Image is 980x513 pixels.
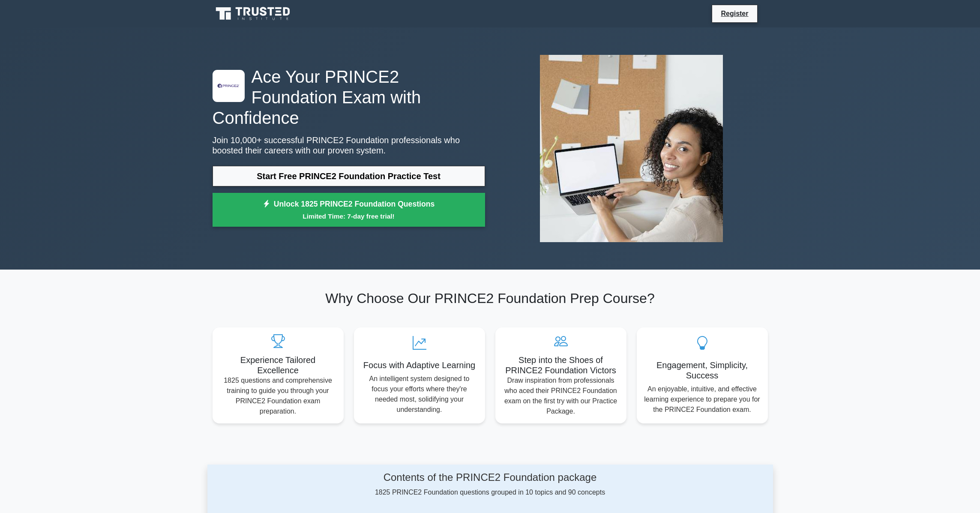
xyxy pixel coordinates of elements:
[219,375,337,417] p: 1825 questions and comprehensive training to guide you through your PRINCE2 Foundation exam prepa...
[644,384,761,415] p: An enjoyable, intuitive, and effective learning experience to prepare you for the PRINCE2 Foundat...
[288,471,692,498] div: 1825 PRINCE2 Foundation questions grouped in 10 topics and 90 concepts
[361,360,478,370] h5: Focus with Adaptive Learning
[502,355,620,375] h5: Step into the Shoes of PRINCE2 Foundation Victors
[213,166,485,186] a: Start Free PRINCE2 Foundation Practice Test
[213,290,768,306] h2: Why Choose Our PRINCE2 Foundation Prep Course?
[219,355,337,375] h5: Experience Tailored Excellence
[716,8,753,19] a: Register
[213,135,485,156] p: Join 10,000+ successful PRINCE2 Foundation professionals who boosted their careers with our prove...
[213,193,485,227] a: Unlock 1825 PRINCE2 Foundation QuestionsLimited Time: 7-day free trial!
[502,375,620,417] p: Draw inspiration from professionals who aced their PRINCE2 Foundation exam on the first try with ...
[644,360,761,381] h5: Engagement, Simplicity, Success
[213,66,485,128] h1: Ace Your PRINCE2 Foundation Exam with Confidence
[288,471,692,484] h4: Contents of the PRINCE2 Foundation package
[223,211,474,221] small: Limited Time: 7-day free trial!
[361,374,478,415] p: An intelligent system designed to focus your efforts where they're needed most, solidifying your ...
